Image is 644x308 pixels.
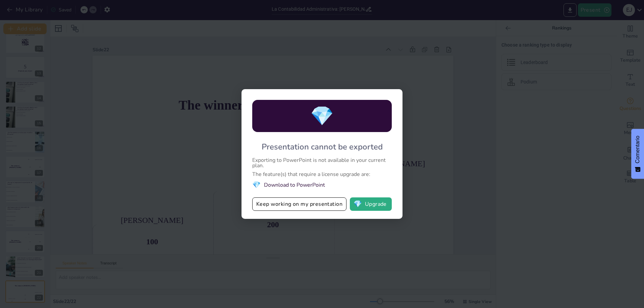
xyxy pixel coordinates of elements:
[252,197,346,211] button: Keep working on my presentation
[252,172,392,177] div: The feature(s) that require a license upgrade are:
[262,141,383,152] div: Presentation cannot be exported
[354,201,362,207] span: diamond
[350,197,392,211] button: diamondUpgrade
[252,180,261,189] span: diamond
[631,129,644,179] button: Comentarios - Mostrar encuesta
[310,103,334,129] span: diamond
[252,158,392,168] div: Exporting to PowerPoint is not available in your current plan.
[635,136,640,164] font: Comentario
[252,180,392,189] li: Download to PowerPoint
